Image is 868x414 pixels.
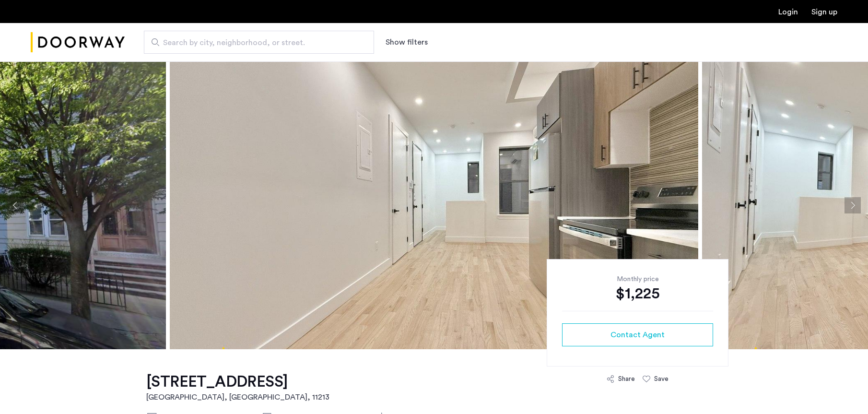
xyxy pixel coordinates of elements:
a: Login [778,8,798,16]
button: button [562,323,713,346]
img: apartment [170,61,698,349]
input: Apartment Search [144,31,374,54]
div: $1,225 [562,284,713,303]
img: logo [31,24,125,60]
h1: [STREET_ADDRESS] [146,372,329,391]
div: Share [618,374,635,384]
a: Registration [811,8,837,16]
button: Show or hide filters [386,36,428,48]
h2: [GEOGRAPHIC_DATA], [GEOGRAPHIC_DATA] , 11213 [146,391,329,403]
button: Previous apartment [7,197,23,213]
div: Save [654,374,669,384]
a: [STREET_ADDRESS][GEOGRAPHIC_DATA], [GEOGRAPHIC_DATA], 11213 [146,372,329,403]
span: Contact Agent [610,329,665,341]
span: Search by city, neighborhood, or street. [163,37,347,48]
div: Monthly price [562,274,713,284]
button: Next apartment [845,197,861,213]
a: Cazamio Logo [31,24,125,60]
